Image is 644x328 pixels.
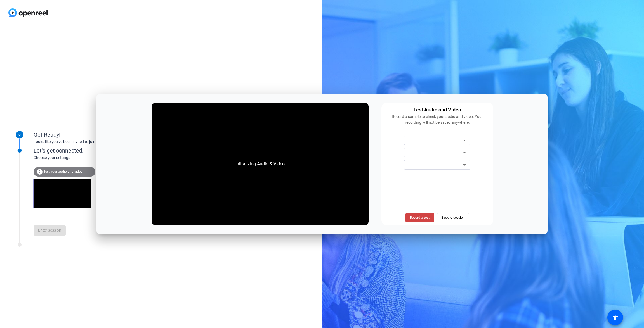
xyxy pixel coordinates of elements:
[437,213,469,222] button: Back to session
[36,168,43,175] mat-icon: info
[612,314,619,321] mat-icon: accessibility
[34,146,157,155] div: Let's get connected.
[95,191,102,198] mat-icon: videocam
[441,212,465,223] span: Back to session
[95,213,102,219] mat-icon: volume_up
[410,215,430,220] span: Record a test
[230,155,290,173] div: Initializing Audio & Video
[44,170,82,173] span: Test your audio and video
[34,139,145,145] div: Looks like you've been invited to join
[385,114,490,125] div: Record a sample to check your audio and video. Your recording will not be saved anywhere.
[95,181,102,187] mat-icon: camera
[34,130,145,139] div: Get Ready!
[413,106,461,114] div: Test Audio and Video
[405,213,434,222] button: Record a test
[95,202,102,209] mat-icon: mic_none
[34,155,157,161] div: Choose your settings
